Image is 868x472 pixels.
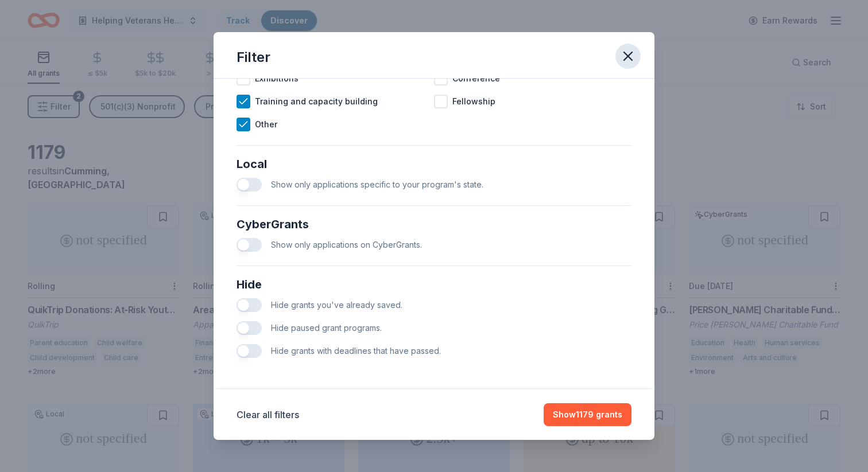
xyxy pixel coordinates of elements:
[237,48,270,67] div: Filter
[452,72,500,85] span: Conference
[271,300,402,310] span: Hide grants you've already saved.
[255,72,299,85] span: Exhibitions
[237,155,631,173] div: Local
[452,95,495,108] span: Fellowship
[544,403,631,426] button: Show1179 grants
[237,215,631,233] div: CyberGrants
[271,180,483,189] span: Show only applications specific to your program's state.
[271,323,382,333] span: Hide paused grant programs.
[271,240,422,249] span: Show only applications on CyberGrants.
[255,118,277,131] span: Other
[255,95,378,108] span: Training and capacity building
[271,346,441,356] span: Hide grants with deadlines that have passed.
[237,275,631,294] div: Hide
[237,408,299,422] button: Clear all filters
